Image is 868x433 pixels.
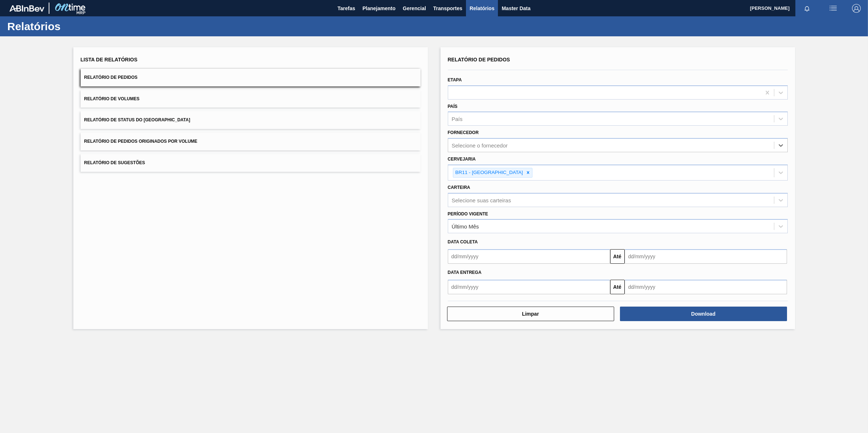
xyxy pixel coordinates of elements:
span: Master Data [502,4,530,13]
button: Download [620,307,787,321]
button: Notificações [795,3,819,13]
span: Lista de Relatórios [81,57,138,62]
span: Relatório de Sugestões [84,160,145,165]
button: Até [610,249,625,264]
div: Último Mês [452,223,479,230]
input: dd/mm/yyyy [625,249,787,264]
span: Data coleta [448,239,478,244]
input: dd/mm/yyyy [448,249,610,264]
button: Até [610,280,625,294]
img: userActions [829,4,837,13]
button: Relatório de Volumes [81,90,421,108]
span: Gerencial [403,4,426,13]
input: dd/mm/yyyy [625,280,787,294]
label: Cervejaria [448,157,476,162]
div: Selecione o fornecedor [452,142,508,149]
h1: Relatórios [7,22,136,31]
label: Carteira [448,185,470,190]
button: Relatório de Status do [GEOGRAPHIC_DATA] [81,111,421,129]
span: Relatório de Status do [GEOGRAPHIC_DATA] [84,117,190,122]
button: Limpar [447,307,614,321]
div: Selecione suas carteiras [452,197,511,203]
input: dd/mm/yyyy [448,280,610,294]
label: Período Vigente [448,211,488,216]
span: Relatório de Pedidos [448,57,510,62]
div: BR11 - [GEOGRAPHIC_DATA] [453,168,524,177]
label: País [448,104,458,109]
span: Tarefas [337,4,355,13]
span: Relatório de Volumes [84,96,139,101]
span: Planejamento [362,4,396,13]
label: Etapa [448,77,462,82]
div: País [452,116,463,122]
span: Relatórios [470,4,494,13]
button: Relatório de Pedidos Originados por Volume [81,133,421,150]
img: Logout [852,4,861,13]
label: Fornecedor [448,130,479,135]
button: Relatório de Pedidos [81,69,421,86]
img: TNhmsLtSVTkK8tSr43FrP2fwEKptu5GPRR3wAAAABJRU5ErkJggg== [9,5,44,12]
span: Data entrega [448,270,482,275]
button: Relatório de Sugestões [81,154,421,172]
span: Transportes [433,4,462,13]
span: Relatório de Pedidos [84,75,138,80]
span: Relatório de Pedidos Originados por Volume [84,139,198,144]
